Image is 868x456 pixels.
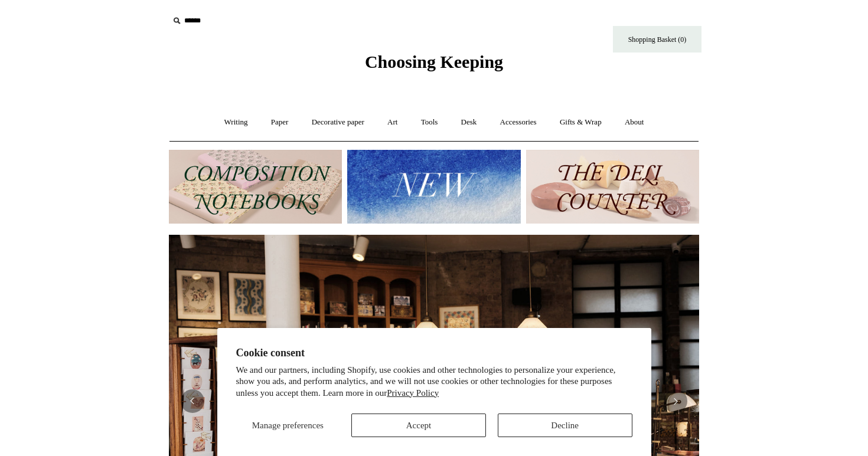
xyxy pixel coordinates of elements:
[410,107,449,138] a: Tools
[490,107,547,138] a: Accessories
[252,421,324,430] span: Manage preferences
[236,347,632,359] h2: Cookie consent
[214,107,259,138] a: Writing
[377,107,408,138] a: Art
[451,107,488,138] a: Desk
[498,414,632,437] button: Decline
[169,150,342,224] img: 202302 Composition ledgers.jpg__PID:69722ee6-fa44-49dd-a067-31375e5d54ec
[351,414,486,437] button: Accept
[387,388,439,398] a: Privacy Policy
[236,414,340,437] button: Manage preferences
[613,26,701,53] a: Shopping Basket (0)
[236,365,632,399] p: We and our partners, including Shopify, use cookies and other technologies to personalize your ex...
[614,107,655,138] a: About
[365,52,503,71] span: Choosing Keeping
[549,107,612,138] a: Gifts & Wrap
[365,61,503,70] a: Choosing Keeping
[347,150,520,224] img: New.jpg__PID:f73bdf93-380a-4a35-bcfe-7823039498e1
[260,107,299,138] a: Paper
[181,389,204,413] button: Previous
[301,107,375,138] a: Decorative paper
[526,150,699,224] img: The Deli Counter
[664,389,687,413] button: Next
